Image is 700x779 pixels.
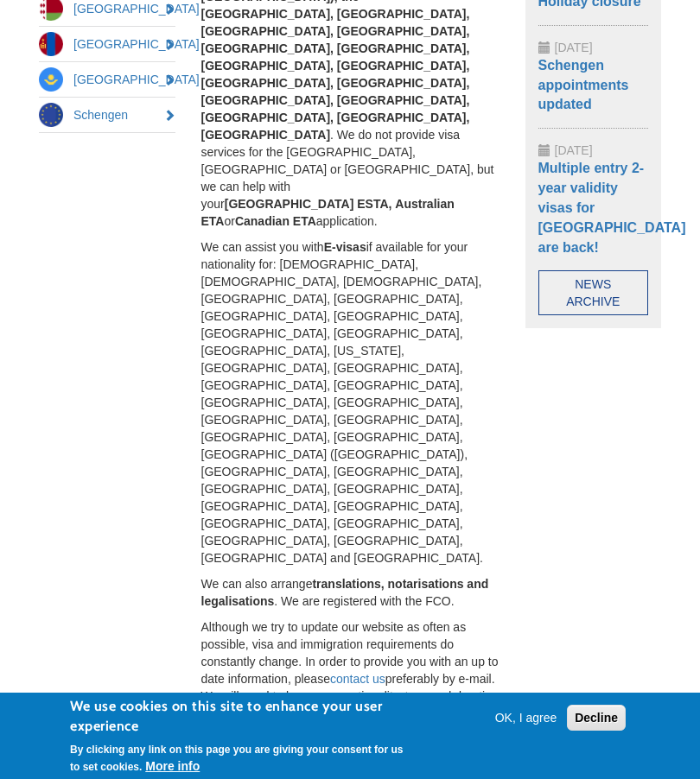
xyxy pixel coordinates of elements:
strong: [GEOGRAPHIC_DATA] [225,197,354,211]
a: Schengen appointments updated [538,58,629,112]
button: OK, I agree [488,709,564,726]
button: Decline [567,705,626,731]
a: [GEOGRAPHIC_DATA] [39,62,175,97]
strong: E-visas [324,240,366,254]
a: Multiple entry 2-year validity visas for [GEOGRAPHIC_DATA] are back! [538,161,686,254]
span: [DATE] [555,41,593,54]
a: contact us [330,672,385,686]
strong: translations, notarisations and legalisations [201,577,489,608]
p: By clicking any link on this page you are giving your consent for us to set cookies. [70,744,403,773]
p: We can assist you with if available for your nationality for: [DEMOGRAPHIC_DATA], [DEMOGRAPHIC_DA... [201,238,500,567]
a: Schengen [39,98,175,132]
p: Although we try to update our website as often as possible, visa and immigration requirements do ... [201,618,500,757]
span: [DATE] [555,143,593,157]
strong: ESTA, [357,197,391,211]
button: More info [145,757,200,775]
strong: Canadian ETA [235,214,316,228]
h2: We use cookies on this site to enhance your user experience [70,697,406,736]
a: [GEOGRAPHIC_DATA] [39,27,175,61]
p: We can also arrange . We are registered with the FCO. [201,575,500,610]
a: News Archive [538,270,649,315]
